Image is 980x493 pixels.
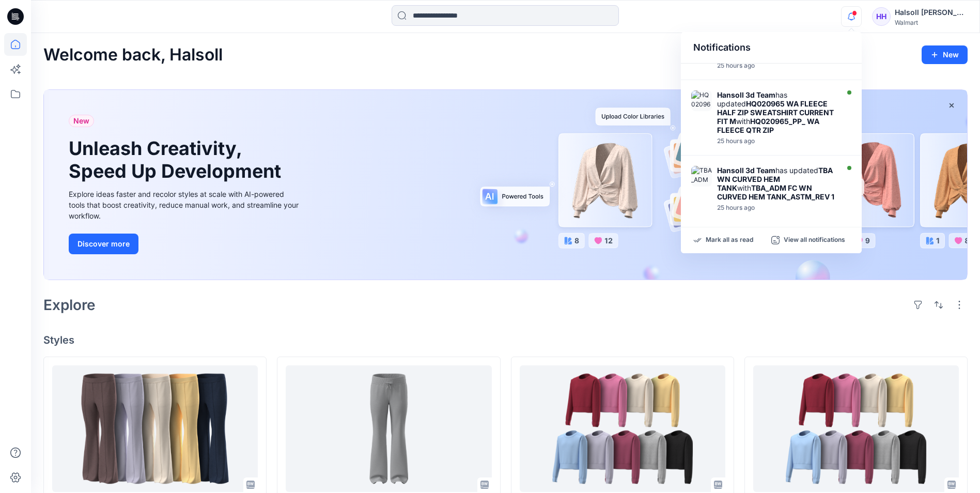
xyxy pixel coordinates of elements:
[784,236,845,245] p: View all notifications
[717,137,836,145] div: Wednesday, September 10, 2025 07:30
[69,189,301,221] div: Explore ideas faster and recolor styles at scale with AI-powered tools that boost creativity, red...
[753,365,959,492] a: TBA_ AW CORE FLEECE TOP_FABRIC OPT(1)
[691,90,712,111] img: HQ020965_PP_ WA FLEECE QTR ZIP
[922,45,968,64] button: New
[717,166,833,192] strong: TBA WN CURVED HEM TANK
[73,115,89,127] span: New
[520,365,725,492] a: TBA_ AW CORE FLEECE TOP_FABRIC OPT(2)
[691,166,712,187] img: TBA_ADM FC WN CURVED HEM TANK_ASTM_REV 1
[895,19,967,26] div: Walmart
[717,166,836,201] div: has updated with
[69,234,301,254] a: Discover more
[717,90,836,134] div: has updated with
[43,297,96,313] h2: Explore
[43,45,223,65] h2: Welcome back, Halsoll
[706,236,753,245] p: Mark all as read
[69,234,138,254] button: Discover more
[717,99,834,126] strong: HQ020965 WA FLEECE HALF ZIP SWEATSHIRT CURRENT FIT M
[717,117,819,134] strong: HQ020965_PP_ WA FLEECE QTR ZIP
[286,365,491,492] a: TBA WN CORE FLEECE FLARE PANTS
[681,32,862,64] div: Notifications
[872,7,891,26] div: HH
[43,334,968,346] h4: Styles
[717,90,775,99] strong: Hansoll 3d Team
[52,365,258,492] a: TBA_ AW SUEDED SCUBA BOTTOM
[717,183,834,201] strong: TBA_ADM FC WN CURVED HEM TANK_ASTM_REV 1
[69,137,286,182] h1: Unleash Creativity, Speed Up Development
[717,166,775,175] strong: Hansoll 3d Team
[717,204,836,211] div: Wednesday, September 10, 2025 07:21
[895,6,967,19] div: Halsoll [PERSON_NAME] Girls Design Team
[717,62,836,69] div: Wednesday, September 10, 2025 07:33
